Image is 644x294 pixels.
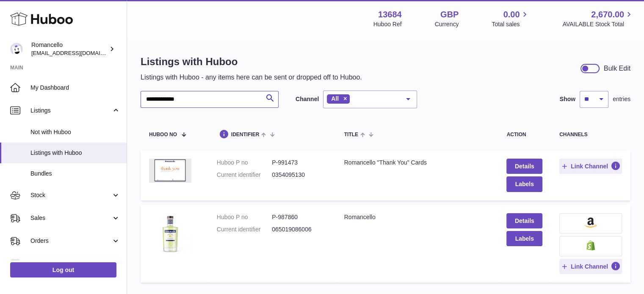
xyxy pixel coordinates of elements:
button: Labels [506,231,542,246]
dt: Huboo P no [217,213,272,221]
span: Not with Huboo [30,128,120,136]
strong: GBP [440,9,459,20]
dt: Current identifier [217,171,272,179]
span: Stock [30,191,111,199]
a: Log out [10,262,116,278]
img: amazon-small.png [584,217,597,228]
a: Details [506,213,542,228]
span: Bundles [30,170,120,178]
div: Romancello [31,41,108,57]
span: Orders [30,237,111,245]
span: AVAILABLE Stock Total [562,20,634,28]
span: title [344,132,358,137]
button: Labels [506,176,542,192]
div: action [506,132,542,137]
img: shopify-small.png [586,240,595,250]
img: Romancello "Thank You" Cards [149,159,191,183]
span: Usage [30,260,120,268]
button: Link Channel [559,159,622,174]
dd: P-987860 [272,213,327,221]
span: Total sales [492,20,529,28]
dt: Huboo P no [217,159,272,167]
a: Details [506,159,542,174]
img: internalAdmin-13684@internal.huboo.com [10,43,23,55]
div: channels [559,132,622,137]
dt: Current identifier [217,225,272,234]
span: 0.00 [503,9,520,20]
p: Listings with Huboo - any items here can be sent or dropped off to Huboo. [141,73,362,82]
span: identifier [231,132,260,137]
span: My Dashboard [30,84,120,92]
label: Show [560,95,575,103]
span: Listings with Huboo [30,149,120,157]
div: Romancello "Thank You" Cards [344,159,490,167]
span: Link Channel [571,162,608,170]
a: 2,670.00 AVAILABLE Stock Total [562,9,634,28]
button: Link Channel [559,259,622,274]
h1: Listings with Huboo [141,55,362,69]
a: 0.00 Total sales [492,9,529,28]
span: All [331,95,339,102]
label: Channel [296,95,319,103]
div: Romancello [344,213,490,221]
span: Huboo no [149,132,177,137]
div: Huboo Ref [373,20,402,28]
span: entries [613,95,630,103]
img: Romancello [149,213,191,256]
div: Bulk Edit [604,64,630,73]
span: [EMAIL_ADDRESS][DOMAIN_NAME] [31,49,124,56]
dd: P-991473 [272,159,327,167]
dd: 0354095130 [272,171,327,179]
span: Listings [30,107,111,115]
dd: 065019086006 [272,225,327,234]
strong: 13684 [378,9,402,20]
div: Currency [435,20,459,28]
span: 2,670.00 [591,9,624,20]
span: Sales [30,214,111,222]
span: Link Channel [571,263,608,270]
